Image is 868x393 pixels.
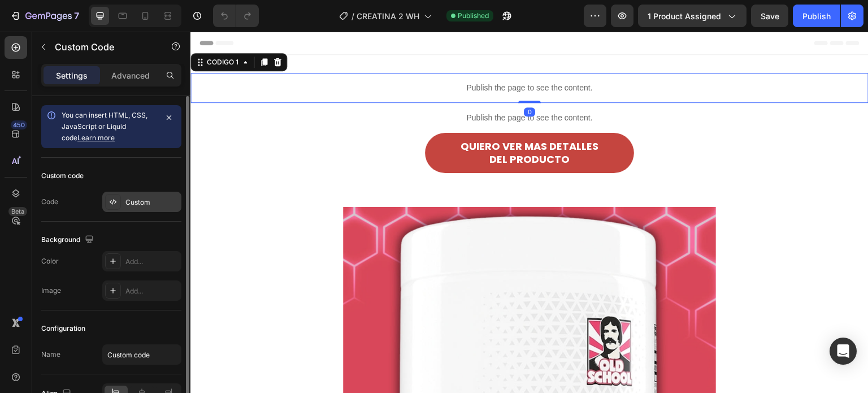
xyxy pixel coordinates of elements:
[74,9,79,23] p: 7
[77,133,115,142] a: Learn more
[761,11,779,21] span: Save
[125,197,179,208] div: Custom
[11,120,27,129] div: 450
[41,171,84,181] div: Custom code
[111,70,150,81] p: Advanced
[638,5,747,27] button: 1 product assigned
[458,11,489,21] span: Published
[125,257,179,267] div: Add...
[751,5,788,27] button: Save
[41,197,58,207] div: Code
[55,40,151,54] p: Custom Code
[41,232,96,248] div: Background
[190,32,868,393] iframe: Design area
[333,76,345,85] div: 0
[56,70,88,81] p: Settings
[125,286,179,296] div: Add...
[8,207,27,216] div: Beta
[41,286,61,296] div: Image
[5,5,84,27] button: 7
[235,101,444,141] a: QUIERO VER MAS DETALLESDEL PRODUCTO
[802,10,831,22] div: Publish
[41,323,85,334] div: Configuration
[62,111,147,142] span: You can insert HTML, CSS, JavaScript or Liquid code
[41,256,59,266] div: Color
[648,10,721,22] span: 1 product assigned
[41,349,60,360] div: Name
[270,108,408,135] p: QUIERO VER MAS DETALLES DEL PRODUCTO
[793,5,840,27] button: Publish
[357,10,419,22] span: CREATINA 2 WH
[213,5,259,27] div: Undo/Redo
[351,10,354,22] span: /
[830,338,857,365] div: Open Intercom Messenger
